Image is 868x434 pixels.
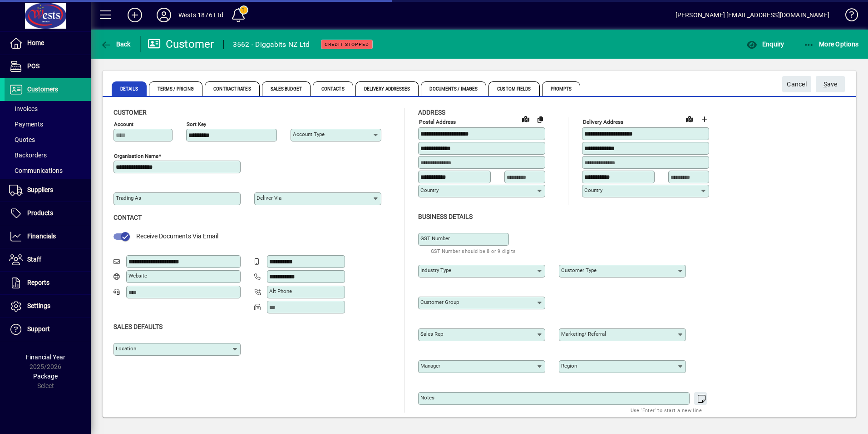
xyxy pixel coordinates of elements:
mat-label: Customer type [561,267,597,273]
span: More Options [804,40,859,48]
span: Sales defaults [113,323,163,330]
a: Home [5,32,91,55]
mat-label: Industry type [420,267,451,273]
mat-label: GST Number [420,235,450,242]
span: Backorders [9,151,47,159]
mat-hint: Use 'Enter' to start a new line [631,405,702,415]
mat-label: Location [116,345,136,352]
mat-label: Website [128,273,147,279]
div: Wests 1876 Ltd [178,8,223,22]
div: 3562 - Diggabits NZ Ltd [233,37,310,52]
span: Customers [27,86,58,93]
button: Cancel [782,76,811,92]
button: Copy to Delivery address [533,112,547,126]
button: Add [120,7,149,23]
mat-label: Customer group [420,299,459,305]
a: Support [5,318,91,341]
mat-label: Trading as [116,195,141,201]
a: View on map [682,111,697,126]
span: Products [27,209,53,217]
span: Address [418,109,445,116]
div: [PERSON_NAME] [EMAIL_ADDRESS][DOMAIN_NAME] [676,8,829,22]
span: Details [112,81,147,96]
mat-label: Country [584,187,602,193]
span: Sales Budget [262,81,311,96]
mat-label: Deliver via [256,195,281,201]
a: Payments [5,116,91,132]
span: Staff [27,256,41,263]
div: Customer [148,37,214,51]
button: Profile [149,7,178,23]
a: View on map [518,111,533,126]
span: Quotes [9,136,35,143]
span: Customer [113,109,147,116]
a: Invoices [5,101,91,116]
mat-label: Organisation name [114,153,158,159]
a: Knowledge Base [838,2,857,31]
span: Package [33,373,58,380]
a: Products [5,202,91,225]
span: Contract Rates [205,81,259,96]
mat-label: Sales rep [420,331,443,337]
button: More Options [801,36,861,52]
mat-label: Marketing/ Referral [561,331,606,337]
button: Save [816,76,845,92]
a: Reports [5,272,91,294]
span: S [824,81,827,88]
span: Cancel [787,77,807,92]
span: Contacts [313,81,353,96]
button: Choose address [697,112,711,126]
span: Financial Year [26,353,65,361]
a: Staff [5,248,91,271]
span: Payments [9,121,43,128]
app-page-header-button: Back [91,36,141,52]
span: Financials [27,232,56,240]
mat-label: Alt Phone [269,288,292,294]
span: Suppliers [27,186,53,193]
span: Contact [113,214,142,221]
span: ave [824,77,838,92]
span: Settings [27,302,50,309]
span: Home [27,39,44,46]
a: Settings [5,295,91,318]
span: Documents / Images [421,81,486,96]
button: Back [98,36,133,52]
span: Support [27,325,50,333]
mat-hint: GST Number should be 8 or 9 digits [431,246,516,256]
span: Delivery Addresses [355,81,419,96]
a: POS [5,55,91,78]
span: Custom Fields [488,81,539,96]
mat-label: Sort key [187,121,206,127]
mat-label: Account [114,121,133,127]
a: Suppliers [5,179,91,202]
mat-label: Notes [420,394,434,401]
mat-label: Country [420,187,439,193]
span: Invoices [9,105,38,112]
mat-label: Account Type [293,131,325,137]
span: Terms / Pricing [149,81,203,96]
span: Receive Documents Via Email [136,232,218,240]
mat-label: Manager [420,363,440,369]
button: Enquiry [744,36,786,52]
span: Prompts [542,81,581,96]
span: Business details [418,213,473,220]
span: Back [100,40,131,48]
span: POS [27,62,39,70]
span: Credit Stopped [325,41,369,47]
mat-label: Region [561,363,577,369]
a: Financials [5,225,91,248]
a: Backorders [5,147,91,163]
a: Quotes [5,132,91,147]
span: Communications [9,167,63,174]
span: Reports [27,279,49,286]
span: Enquiry [746,40,784,48]
a: Communications [5,163,91,178]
